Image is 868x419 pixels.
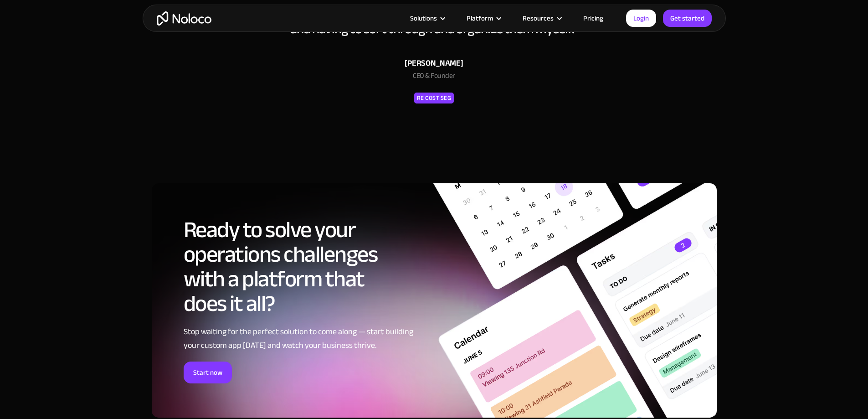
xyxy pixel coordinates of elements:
a: home [157,11,211,26]
div: Resources [511,12,572,24]
div: Solutions [399,12,455,24]
div: RE Cost Seg [417,93,452,103]
a: Start now [184,362,232,383]
div: Stop waiting for the perfect solution to come along — start building your custom app [DATE] and w... [184,325,414,352]
a: Login [626,10,656,27]
div: CEO & Founder [247,70,620,86]
a: Get started [663,10,712,27]
h2: Ready to solve your operations challenges with a platform that does it all? [184,217,414,316]
div: Platform [467,12,493,24]
div: [PERSON_NAME] [247,57,620,70]
div: Solutions [410,12,437,24]
div: Resources [523,12,554,24]
div: Platform [455,12,511,24]
a: Pricing [572,12,615,24]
